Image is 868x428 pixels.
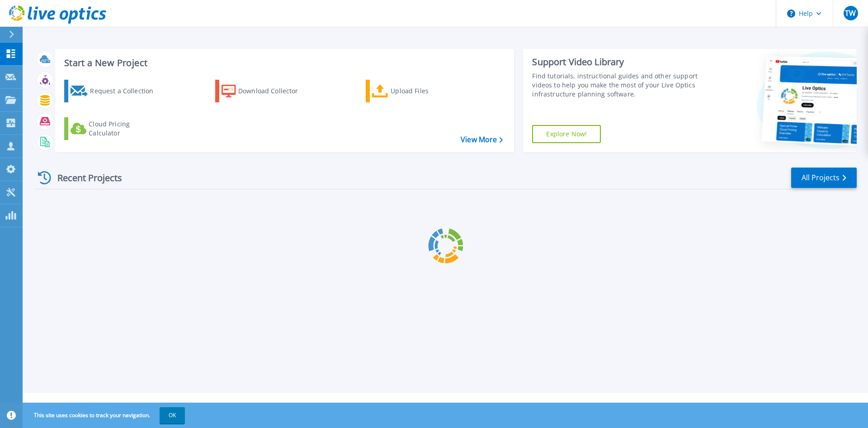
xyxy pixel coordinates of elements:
a: Download Collector [215,80,316,102]
a: Request a Collection [64,80,165,102]
div: Find tutorials, instructional guides and other support videos to help you make the most of your L... [532,72,702,99]
h3: Start a New Project [64,58,503,68]
div: Recent Projects [35,167,134,189]
a: Upload Files [366,80,467,102]
span: This site uses cookies to track your navigation. [25,407,185,423]
div: Upload Files [391,82,463,100]
a: Cloud Pricing Calculator [64,117,165,140]
a: All Projects [791,168,857,188]
span: TW [845,10,856,17]
a: Explore Now! [532,125,601,143]
div: Download Collector [238,82,311,100]
div: Support Video Library [532,56,702,68]
button: OK [160,407,185,423]
a: View More [461,135,503,144]
div: Cloud Pricing Calculator [89,120,161,138]
div: Request a Collection [90,82,162,100]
